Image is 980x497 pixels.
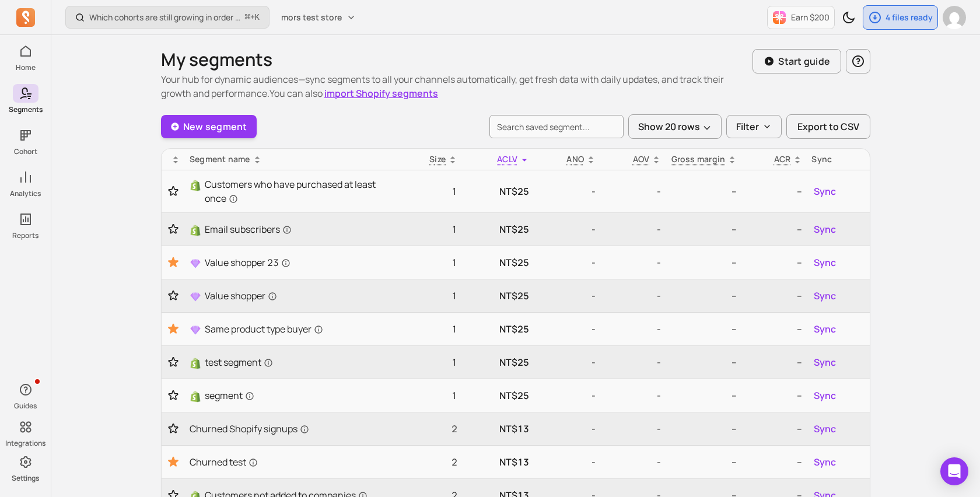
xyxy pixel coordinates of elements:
[605,355,661,369] p: -
[797,120,859,134] span: Export to CSV
[205,256,290,269] span: Value shopper 23
[12,231,38,240] p: Reports
[205,289,277,303] span: Value shopper
[746,322,802,336] p: --
[190,225,201,236] img: Shopify
[605,422,661,436] p: -
[467,388,529,402] p: NT$25
[538,388,596,402] p: -
[274,7,363,28] button: mors test store
[166,356,180,368] button: Toggle favorite
[166,223,180,235] button: Toggle favorite
[402,355,457,369] p: 1
[190,153,393,165] div: Segment name
[190,289,393,303] a: Value shopper
[726,115,782,138] button: Filter
[670,422,737,436] p: --
[746,422,802,436] p: --
[5,439,45,448] p: Integrations
[670,322,737,336] p: --
[811,220,838,239] button: Sync
[670,256,737,269] p: --
[402,222,457,236] p: 1
[190,355,393,369] a: Shopifytest segment
[746,355,802,369] p: --
[190,322,393,336] a: Same product type buyer
[190,358,201,369] img: Shopify
[429,153,446,164] span: Size
[605,184,661,198] p: -
[943,6,966,29] img: avatar
[671,153,726,165] p: Gross margin
[166,455,180,469] button: Toggle favorite
[255,13,260,22] kbd: K
[538,422,596,436] p: -
[814,256,836,269] span: Sync
[791,12,829,23] p: Earn $200
[467,322,529,336] p: NT$25
[811,253,838,272] button: Sync
[190,177,393,205] a: ShopifyCustomers who have purchased at least once
[402,322,457,336] p: 1
[746,388,802,402] p: --
[814,322,836,336] span: Sync
[190,180,201,191] img: Shopify
[940,457,968,485] div: Open Intercom Messenger
[863,5,938,30] button: 4 files ready
[538,289,596,303] p: -
[324,87,438,100] a: import Shopify segments
[16,63,36,72] p: Home
[746,256,802,269] p: --
[402,388,457,402] p: 1
[670,355,737,369] p: --
[161,49,752,70] h1: My segments
[538,222,596,236] p: -
[566,153,584,164] span: ANO
[205,322,323,336] span: Same product type buyer
[467,184,529,198] p: NT$25
[778,54,830,68] p: Start guide
[205,177,393,205] span: Customers who have purchased at least once
[538,256,596,269] p: -
[746,184,802,198] p: --
[402,422,457,436] p: 2
[670,222,737,236] p: --
[814,455,836,469] span: Sync
[670,455,737,469] p: --
[605,388,661,402] p: -
[605,322,661,336] p: -
[814,388,836,402] span: Sync
[628,114,722,139] button: Show 20 rows
[767,6,835,29] button: Earn $200
[166,322,180,336] button: Toggle favorite
[14,147,37,156] p: Cohort
[811,320,838,338] button: Sync
[467,289,529,303] p: NT$25
[811,286,838,305] button: Sync
[467,455,529,469] p: NT$13
[190,391,201,402] img: Shopify
[633,153,650,165] p: AOV
[190,455,258,469] span: Churned test
[811,386,838,405] button: Sync
[814,184,836,198] span: Sync
[166,390,180,401] button: Toggle favorite
[885,12,933,23] p: 4 files ready
[811,182,838,201] button: Sync
[467,355,529,369] p: NT$25
[746,222,802,236] p: --
[161,115,257,138] a: New segment
[166,256,180,269] button: Toggle favorite
[814,355,836,369] span: Sync
[811,453,838,471] button: Sync
[190,256,393,269] a: Value shopper 23
[538,184,596,198] p: -
[538,355,596,369] p: -
[190,422,393,436] a: Churned Shopify signups
[14,401,37,411] p: Guides
[166,423,180,435] button: Toggle favorite
[814,422,836,436] span: Sync
[605,455,661,469] p: -
[245,11,260,23] span: +
[605,256,661,269] p: -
